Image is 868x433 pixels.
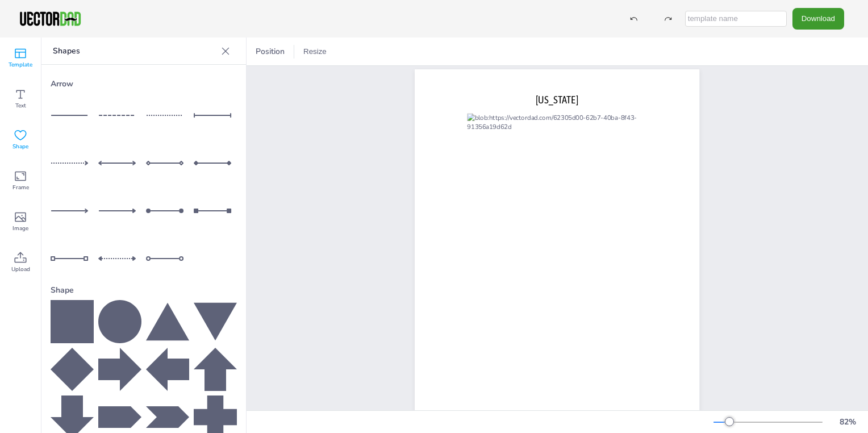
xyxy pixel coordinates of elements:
span: Shape [12,142,28,151]
span: Template [9,60,32,69]
button: Download [792,8,844,29]
span: Upload [11,265,30,274]
div: Shape [51,280,237,300]
input: template name [685,11,787,27]
span: [US_STATE] [536,94,579,106]
p: Shapes [53,38,216,65]
div: Arrow [51,74,237,94]
span: Image [12,224,28,233]
div: 82 % [834,417,861,427]
span: Position [253,46,287,57]
span: Frame [12,183,29,192]
button: Resize [299,43,331,61]
img: VectorDad-1.png [18,10,82,27]
span: Text [15,101,26,110]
